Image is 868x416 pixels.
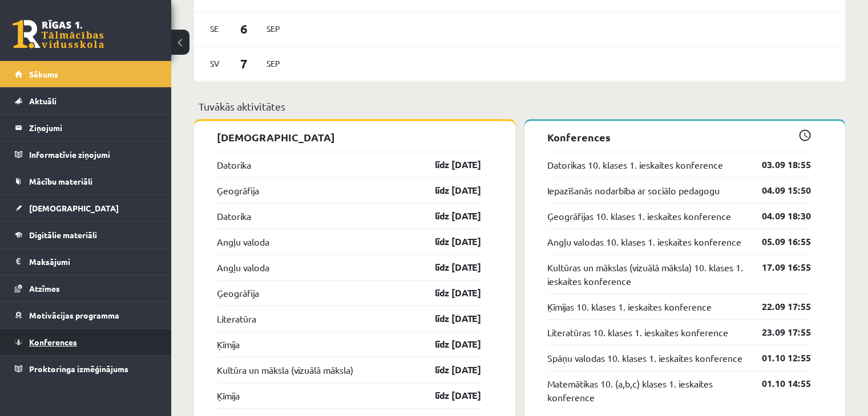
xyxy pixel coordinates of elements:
[29,337,77,347] span: Konferences
[547,235,741,248] a: Angļu valodas 10. klases 1. ieskaites konference
[217,260,269,274] a: Angļu valoda
[15,248,157,275] a: Maksājumi
[415,337,481,351] a: līdz [DATE]
[217,183,259,197] a: Ģeogrāfija
[203,20,227,38] span: Se
[15,61,157,87] a: Sākums
[13,20,104,48] a: Rīgas 1. Tālmācības vidusskola
[745,260,811,274] a: 17.09 16:55
[29,203,119,213] span: [DEMOGRAPHIC_DATA]
[745,158,811,172] a: 03.09 18:55
[15,195,157,221] a: [DEMOGRAPHIC_DATA]
[29,283,60,293] span: Atzīmes
[15,168,157,194] a: Mācību materiāli
[29,176,92,186] span: Mācību materiāli
[15,222,157,248] a: Digitālie materiāli
[217,337,240,351] a: Ķīmija
[217,363,353,377] a: Kultūra un māksla (vizuālā māksla)
[415,183,481,197] a: līdz [DATE]
[15,141,157,168] a: Informatīvie ziņojumi
[217,129,481,145] p: [DEMOGRAPHIC_DATA]
[547,158,723,172] a: Datorikas 10. klases 1. ieskaites konference
[29,69,58,79] span: Sākums
[415,209,481,223] a: līdz [DATE]
[227,54,262,73] span: 7
[29,248,157,275] legend: Maksājumi
[745,235,811,248] a: 05.09 16:55
[547,325,728,339] a: Literatūras 10. klases 1. ieskaites konference
[15,275,157,301] a: Atzīmes
[29,310,119,320] span: Motivācijas programma
[415,260,481,274] a: līdz [DATE]
[261,55,285,72] span: Sep
[15,329,157,355] a: Konferences
[547,260,745,288] a: Kultūras un mākslas (vizuālā māksla) 10. klases 1. ieskaites konference
[15,302,157,328] a: Motivācijas programma
[745,325,811,339] a: 23.09 17:55
[217,209,251,223] a: Datorika
[217,312,256,325] a: Literatūra
[547,209,731,223] a: Ģeogrāfijas 10. klases 1. ieskaites konference
[29,96,56,106] span: Aktuāli
[745,183,811,197] a: 04.09 15:50
[261,20,285,38] span: Sep
[15,88,157,114] a: Aktuāli
[15,356,157,382] a: Proktoringa izmēģinājums
[415,363,481,377] a: līdz [DATE]
[29,230,97,240] span: Digitālie materiāli
[203,55,227,72] span: Sv
[415,312,481,325] a: līdz [DATE]
[745,377,811,390] a: 01.10 14:55
[745,209,811,223] a: 04.09 18:30
[547,129,812,145] p: Konferences
[547,377,745,404] a: Matemātikas 10. (a,b,c) klases 1. ieskaites konference
[547,351,742,365] a: Spāņu valodas 10. klases 1. ieskaites konference
[547,183,720,197] a: Iepazīšanās nodarbība ar sociālo pedagogu
[29,141,157,168] legend: Informatīvie ziņojumi
[745,300,811,313] a: 22.09 17:55
[227,19,262,38] span: 6
[29,115,157,141] legend: Ziņojumi
[199,99,841,114] p: Tuvākās aktivitātes
[29,364,128,374] span: Proktoringa izmēģinājums
[415,286,481,300] a: līdz [DATE]
[15,115,157,141] a: Ziņojumi
[415,235,481,248] a: līdz [DATE]
[217,158,251,172] a: Datorika
[217,235,269,248] a: Angļu valoda
[217,286,259,300] a: Ģeogrāfija
[415,389,481,402] a: līdz [DATE]
[745,351,811,365] a: 01.10 12:55
[415,158,481,172] a: līdz [DATE]
[547,300,712,313] a: Ķīmijas 10. klases 1. ieskaites konference
[217,389,240,402] a: Ķīmija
